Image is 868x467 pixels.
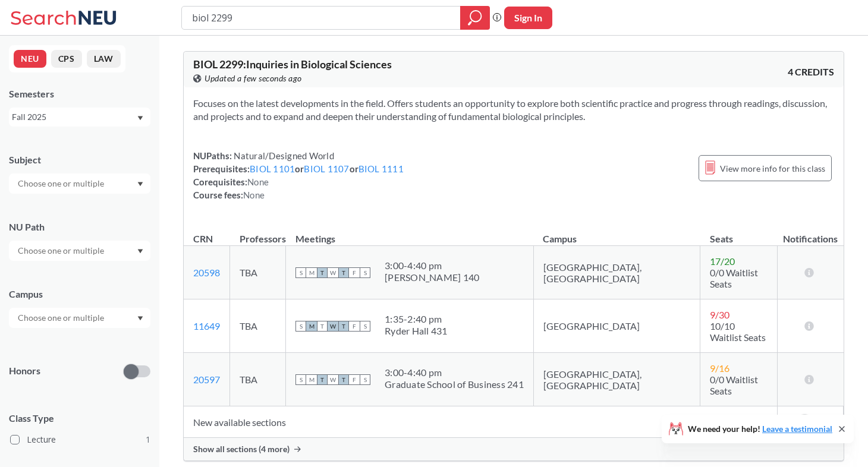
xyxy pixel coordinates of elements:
span: 1 [146,433,150,446]
div: CRN [193,232,213,245]
span: T [317,374,328,385]
span: 9 / 16 [710,362,729,374]
div: NU Path [9,220,150,233]
div: Campus [9,288,150,301]
span: 0/0 Waitlist Seats [710,374,758,396]
span: 4 CREDITS [788,65,834,78]
span: T [317,267,328,278]
button: NEU [14,50,46,68]
div: 1:35 - 2:40 pm [385,313,448,325]
td: TBA [230,299,286,353]
span: T [338,321,349,332]
div: Ryder Hall 431 [385,325,448,337]
span: We need your help! [688,425,832,433]
span: S [295,267,306,278]
a: BIOL 1101 [250,163,295,174]
span: View more info for this class [720,161,825,176]
svg: Dropdown arrow [137,249,143,254]
section: Focuses on the latest developments in the field. Offers students an opportunity to explore both s... [193,97,834,123]
span: 0/0 Waitlist Seats [710,267,758,289]
button: CPS [51,50,82,68]
a: Leave a testimonial [762,424,832,434]
input: Choose one or multiple [12,311,112,325]
span: 17 / 20 [710,255,735,267]
span: T [338,267,349,278]
td: [GEOGRAPHIC_DATA] [533,299,700,353]
div: magnifying glass [460,6,490,30]
span: None [247,176,269,187]
span: W [328,321,338,332]
td: [GEOGRAPHIC_DATA], [GEOGRAPHIC_DATA] [533,353,700,406]
div: Dropdown arrow [9,173,150,194]
span: None [243,190,265,200]
svg: Dropdown arrow [137,182,143,187]
span: M [306,267,317,278]
a: BIOL 1107 [304,163,349,174]
input: Class, professor, course number, "phrase" [191,8,452,28]
div: Show all sections (4 more) [184,438,844,460]
div: Semesters [9,87,150,100]
span: M [306,321,317,332]
a: 20598 [193,267,220,278]
div: Dropdown arrow [9,308,150,328]
div: Fall 2025Dropdown arrow [9,108,150,127]
td: New available sections [184,406,778,438]
span: M [306,374,317,385]
th: Meetings [286,220,534,246]
span: S [295,374,306,385]
span: F [349,321,360,332]
span: S [360,267,370,278]
input: Choose one or multiple [12,244,112,258]
input: Choose one or multiple [12,176,112,191]
a: BIOL 1111 [358,163,404,174]
th: Seats [700,220,778,246]
td: [GEOGRAPHIC_DATA], [GEOGRAPHIC_DATA] [533,246,700,299]
span: 10/10 Waitlist Seats [710,320,766,343]
span: Natural/Designed World [232,150,334,161]
button: Sign In [504,7,552,29]
svg: Dropdown arrow [137,316,143,321]
span: T [338,374,349,385]
div: Graduate School of Business 241 [385,378,524,390]
th: Campus [533,220,700,246]
th: Notifications [778,220,844,246]
td: TBA [230,353,286,406]
td: TBA [230,246,286,299]
a: 11649 [193,320,220,332]
span: BIOL 2299 : Inquiries in Biological Sciences [193,58,392,71]
span: Class Type [9,412,150,425]
span: S [360,374,370,385]
svg: magnifying glass [468,10,482,26]
span: T [317,321,328,332]
p: Honors [9,364,40,378]
div: Dropdown arrow [9,241,150,261]
th: Professors [230,220,286,246]
div: [PERSON_NAME] 140 [385,272,479,283]
button: LAW [87,50,121,68]
label: Lecture [10,432,150,447]
span: S [360,321,370,332]
div: Fall 2025 [12,111,136,124]
svg: Dropdown arrow [137,116,143,121]
span: W [328,374,338,385]
a: 20597 [193,374,220,385]
div: 3:00 - 4:40 pm [385,367,524,378]
div: Subject [9,153,150,166]
span: W [328,267,338,278]
span: Show all sections (4 more) [193,444,290,455]
div: NUPaths: Prerequisites: or or Corequisites: Course fees: [193,149,404,201]
span: 9 / 30 [710,309,729,320]
div: 3:00 - 4:40 pm [385,260,479,272]
span: F [349,374,360,385]
span: F [349,267,360,278]
span: Updated a few seconds ago [205,72,302,85]
span: S [295,321,306,332]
